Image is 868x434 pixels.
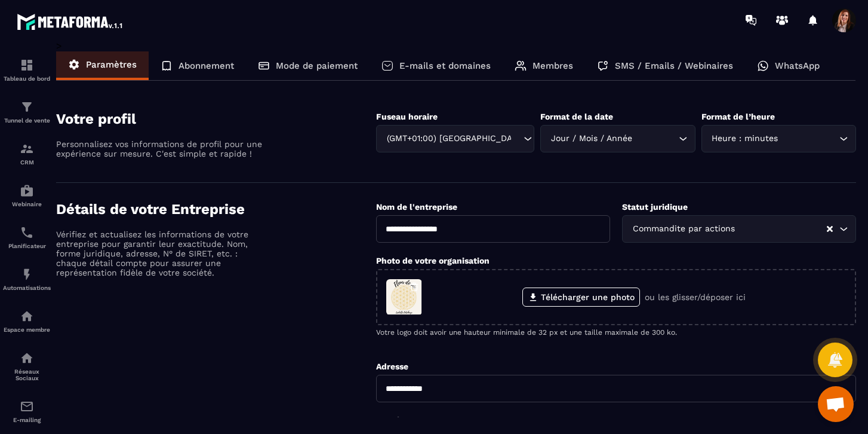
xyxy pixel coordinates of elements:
p: Mode de paiement [276,60,358,71]
input: Search for option [635,132,675,145]
a: schedulerschedulerPlanificateur [3,216,51,258]
a: automationsautomationsAutomatisations [3,258,51,300]
img: automations [20,184,34,198]
a: Ouvrir le chat [818,386,854,422]
p: Espace membre [3,326,51,333]
p: Automatisations [3,285,51,291]
label: Adresse [376,362,408,371]
img: formation [20,142,34,156]
span: Jour / Mois / Année [548,132,635,145]
p: Abonnement [178,60,234,71]
img: logo [17,11,124,32]
img: formation [20,100,34,114]
label: Télécharger une photo [522,288,640,307]
img: formation [20,58,34,72]
a: formationformationTunnel de vente [3,91,51,133]
p: Paramètres [86,59,137,70]
a: automationsautomationsWebinaire [3,175,51,216]
p: Réseaux Sociaux [3,368,51,381]
a: formationformationCRM [3,133,51,175]
h4: Détails de votre Entreprise [56,201,376,218]
p: Tableau de bord [3,75,51,82]
p: E-mailing [3,417,51,423]
label: Photo de votre organisation [376,256,490,265]
button: Clear Selected [827,225,833,234]
img: scheduler [20,225,34,240]
p: Votre logo doit avoir une hauteur minimale de 32 px et une taille maximale de 300 ko. [376,328,856,337]
span: Heure : minutes [709,132,781,145]
img: email [20,399,34,414]
img: automations [20,309,34,323]
label: Format de l’heure [701,112,775,121]
a: automationsautomationsEspace membre [3,300,51,342]
p: Membres [533,60,573,71]
input: Search for option [781,132,836,145]
input: Search for option [737,222,826,236]
a: emailemailE-mailing [3,390,51,432]
p: Vérifiez et actualisez les informations de votre entreprise pour garantir leur exactitude. Nom, f... [56,230,265,277]
a: formationformationTableau de bord [3,49,51,91]
div: Search for option [701,125,856,152]
label: Statut juridique [622,202,688,212]
span: Commandite par actions [630,222,737,236]
img: social-network [20,351,34,365]
h4: Votre profil [56,111,376,127]
div: Search for option [376,125,534,152]
input: Search for option [512,132,521,145]
p: ou les glisser/déposer ici [645,292,746,302]
p: Personnalisez vos informations de profil pour une expérience sur mesure. C'est simple et rapide ! [56,139,265,158]
span: (GMT+01:00) [GEOGRAPHIC_DATA] [384,132,512,145]
p: Tunnel de vente [3,117,51,124]
img: automations [20,267,34,282]
div: Search for option [622,215,856,243]
p: CRM [3,159,51,166]
label: Format de la date [540,112,613,121]
a: social-networksocial-networkRéseaux Sociaux [3,342,51,390]
label: Nom de l'entreprise [376,202,457,212]
p: Webinaire [3,201,51,207]
label: Numéro SIRET [376,415,435,425]
p: SMS / Emails / Webinaires [615,60,733,71]
p: E-mails et domaines [399,60,491,71]
div: Search for option [540,125,695,152]
label: TVA Intracommunautaire [622,415,725,425]
p: Planificateur [3,243,51,249]
label: Fuseau horaire [376,112,438,121]
p: WhatsApp [775,60,820,71]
